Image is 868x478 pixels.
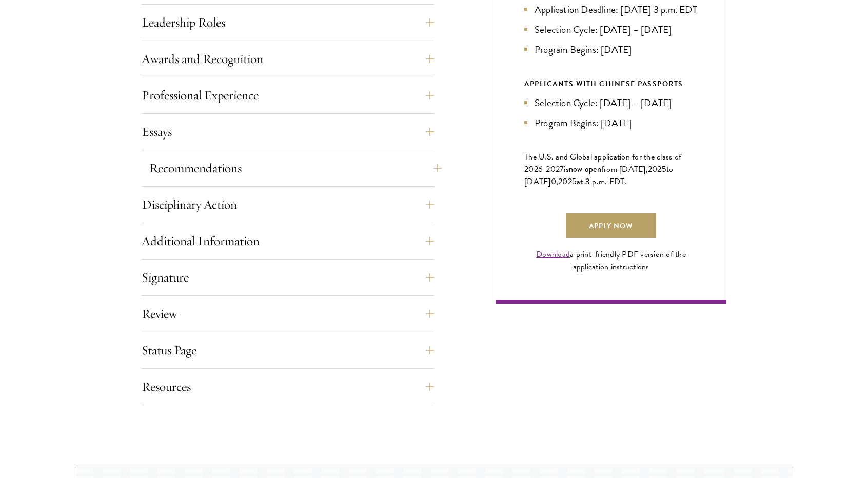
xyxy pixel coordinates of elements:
span: is [564,163,569,175]
span: 0 [551,175,556,188]
button: Recommendations [149,156,442,181]
button: Awards and Recognition [142,47,434,71]
span: -202 [543,163,560,175]
button: Status Page [142,338,434,363]
span: 6 [538,163,543,175]
button: Disciplinary Action [142,192,434,217]
span: 5 [572,175,577,188]
span: , [556,175,558,188]
span: at 3 p.m. EDT. [577,175,627,188]
li: Program Begins: [DATE] [524,115,698,130]
button: Additional Information [142,229,434,253]
a: Apply Now [566,213,656,238]
a: Download [536,248,570,261]
span: 202 [648,163,662,175]
button: Essays [142,120,434,144]
button: Leadership Roles [142,10,434,35]
button: Resources [142,374,434,399]
button: Professional Experience [142,83,434,108]
button: Signature [142,265,434,290]
li: Program Begins: [DATE] [524,42,698,57]
li: Selection Cycle: [DATE] – [DATE] [524,22,698,37]
span: to [DATE] [524,163,673,188]
span: from [DATE], [601,163,648,175]
button: Review [142,302,434,326]
li: Selection Cycle: [DATE] – [DATE] [524,95,698,110]
span: 7 [560,163,564,175]
div: a print-friendly PDF version of the application instructions [524,248,698,273]
span: The U.S. and Global application for the class of 202 [524,151,681,175]
span: 5 [662,163,666,175]
span: 202 [558,175,572,188]
span: now open [569,163,601,175]
li: Application Deadline: [DATE] 3 p.m. EDT [524,2,698,17]
div: APPLICANTS WITH CHINESE PASSPORTS [524,77,698,90]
